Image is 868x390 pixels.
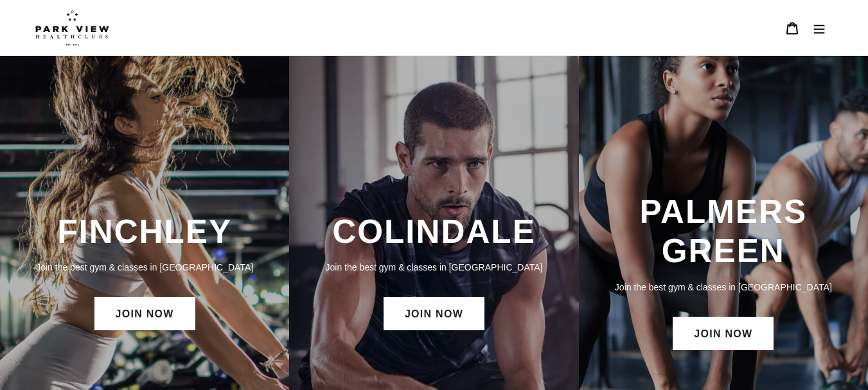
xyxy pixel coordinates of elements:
h3: COLINDALE [302,212,565,251]
h3: FINCHLEY [13,212,276,251]
button: Menu [806,14,833,42]
a: JOIN NOW: Colindale Membership [384,297,484,330]
h3: PALMERS GREEN [592,192,855,271]
img: Park view health clubs is a gym near you. [35,10,109,46]
p: Join the best gym & classes in [GEOGRAPHIC_DATA] [13,260,276,274]
p: Join the best gym & classes in [GEOGRAPHIC_DATA] [302,260,565,274]
a: JOIN NOW: Palmers Green Membership [673,317,774,350]
a: JOIN NOW: Finchley Membership [94,297,195,330]
p: Join the best gym & classes in [GEOGRAPHIC_DATA] [592,280,855,294]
